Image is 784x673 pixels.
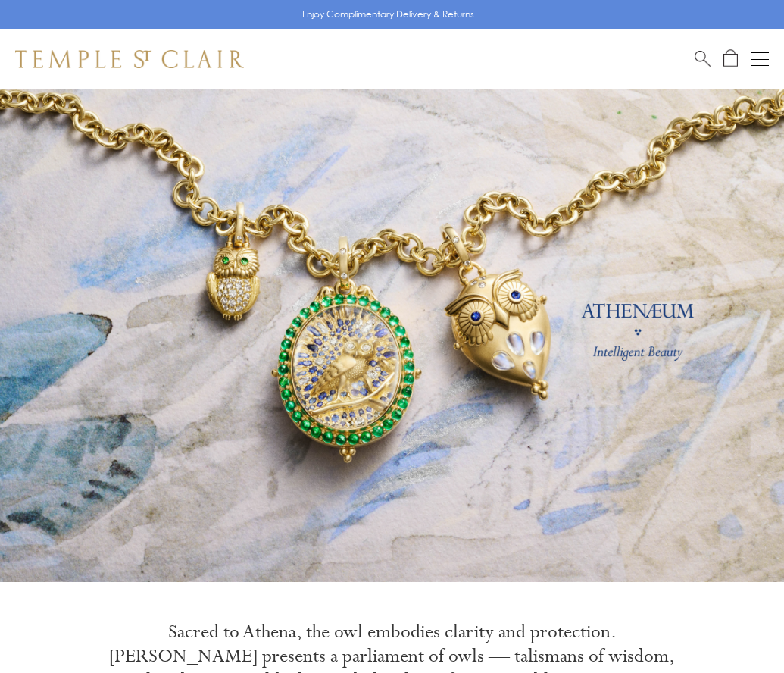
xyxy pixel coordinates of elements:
a: Search [695,49,711,68]
p: Enjoy Complimentary Delivery & Returns [302,7,474,22]
button: Open navigation [751,50,769,68]
img: Temple St. Clair [15,50,244,68]
a: Open Shopping Bag [723,49,738,68]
